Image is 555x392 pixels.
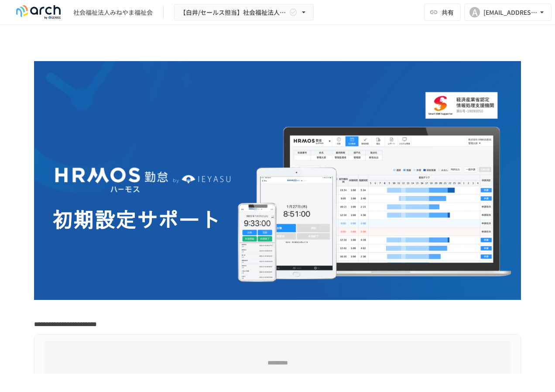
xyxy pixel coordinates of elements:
div: 社会福祉法人みねやま福祉会 [73,8,153,17]
span: 共有 [442,7,454,17]
button: A[EMAIL_ADDRESS][DOMAIN_NAME] [464,3,552,21]
img: logo-default@2x-9cf2c760.svg [10,5,66,19]
div: [EMAIL_ADDRESS][DOMAIN_NAME] [483,7,538,18]
button: 共有 [424,3,461,21]
img: GdztLVQAPnGLORo409ZpmnRQckwtTrMz8aHIKJZF2AQ [34,61,521,300]
button: 【白井/セールス担当】社会福祉法人みねやま福祉会様_初期設定サポート [174,4,314,21]
span: 【白井/セールス担当】社会福祉法人みねやま福祉会様_初期設定サポート [180,7,287,18]
div: A [469,7,480,17]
